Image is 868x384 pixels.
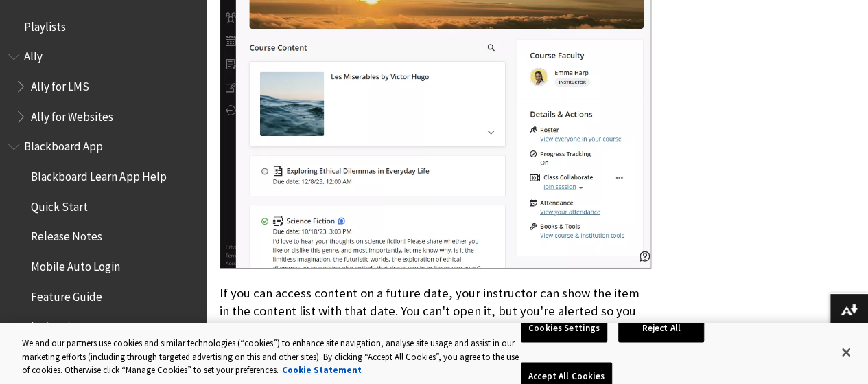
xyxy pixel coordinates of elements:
[31,75,89,93] span: Ally for LMS
[22,337,521,377] div: We and our partners use cookies and similar technologies (“cookies”) to enhance site navigation, ...
[31,255,120,273] span: Mobile Auto Login
[220,284,651,338] p: If you can access content on a future date, your instructor can show the item in the content list...
[521,314,607,343] button: Cookies Settings
[24,15,66,34] span: Playlists
[31,195,88,214] span: Quick Start
[282,364,362,376] a: More information about your privacy, opens in a new tab
[31,225,102,244] span: Release Notes
[24,45,43,64] span: Ally
[31,315,86,334] span: Instructors
[831,337,861,368] button: Close
[24,135,103,154] span: Blackboard App
[31,105,113,124] span: Ally for Websites
[31,285,102,304] span: Feature Guide
[8,15,198,38] nav: Book outline for Playlists
[618,314,704,343] button: Reject All
[8,45,198,128] nav: Book outline for Anthology Ally Help
[31,165,166,183] span: Blackboard Learn App Help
